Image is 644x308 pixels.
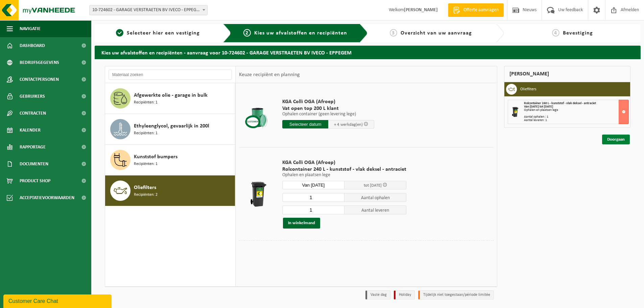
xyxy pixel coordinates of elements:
button: In winkelmand [283,218,320,229]
span: Selecteer hier een vestiging [127,30,200,36]
span: Rapportage [20,139,46,156]
button: Afgewerkte olie - garage in bulk Recipiënten: 1 [105,83,235,114]
span: 10-724602 - GARAGE VERSTRAETEN BV IVECO - EPPEGEM [90,5,207,15]
div: Keuze recipiënt en planning [236,66,303,83]
span: Kunststof bumpers [134,153,177,161]
span: tot [DATE] [364,183,382,188]
div: Aantal leveren: 1 [524,119,628,122]
span: Kies uw afvalstoffen en recipiënten [254,30,347,36]
div: Aantal ophalen : 1 [524,115,628,119]
span: Contracten [20,105,46,122]
iframe: chat widget [3,293,113,308]
span: Recipiënten: 1 [134,99,158,106]
span: 2 [243,29,251,37]
span: Navigatie [20,20,41,37]
button: Kunststof bumpers Recipiënten: 1 [105,145,235,175]
span: Recipiënten: 1 [134,130,158,137]
span: 10-724602 - GARAGE VERSTRAETEN BV IVECO - EPPEGEM [89,5,208,15]
span: KGA Colli OGA (Afroep) [282,98,374,105]
p: Ophalen en plaatsen lege [282,173,406,177]
input: Materiaal zoeken [109,70,232,80]
a: 1Selecteer hier een vestiging [98,29,218,37]
span: Rolcontainer 240 L - kunststof - vlak deksel - antraciet [282,166,406,173]
strong: Van [DATE] tot [DATE] [524,105,553,109]
div: [PERSON_NAME] [504,66,630,82]
span: Gebruikers [20,88,45,105]
button: Oliefilters Recipiënten: 2 [105,175,235,206]
span: Contactpersonen [20,71,59,88]
p: Ophalen container (geen levering lege) [282,112,374,117]
span: Aantal ophalen [344,193,407,202]
a: Doorgaan [602,135,630,144]
span: Acceptatievoorwaarden [20,189,74,206]
span: Documenten [20,156,48,172]
span: Dashboard [20,37,45,54]
span: Recipiënten: 1 [134,161,158,167]
li: Holiday [394,290,415,300]
span: 1 [116,29,123,37]
span: 4 [552,29,559,37]
span: Offerte aanvragen [462,7,500,14]
h3: Oliefilters [520,84,536,95]
span: + 4 werkdag(en) [334,122,363,127]
span: Product Shop [20,172,50,189]
span: Bedrijfsgegevens [20,54,59,71]
li: Tijdelijk niet toegestaan/période limitée [418,290,494,300]
div: Ophalen en plaatsen lege [524,109,628,112]
span: Kalender [20,122,41,139]
span: 3 [390,29,397,37]
input: Selecteer datum [282,181,344,189]
span: KGA Colli OGA (Afroep) [282,159,406,166]
strong: [PERSON_NAME] [404,7,438,13]
span: Ethyleenglycol, gevaarlijk in 200l [134,122,209,130]
input: Selecteer datum [282,120,328,128]
span: Recipiënten: 2 [134,192,158,198]
span: Aantal leveren [344,206,407,214]
span: Vat open top 200 L klant [282,105,374,112]
span: Bevestiging [563,30,593,36]
h2: Kies uw afvalstoffen en recipiënten - aanvraag voor 10-724602 - GARAGE VERSTRAETEN BV IVECO - EPP... [95,46,641,59]
span: Oliefilters [134,184,156,192]
li: Vaste dag [365,290,390,300]
span: Rolcontainer 240 L - kunststof - vlak deksel - antraciet [524,101,596,105]
span: Overzicht van uw aanvraag [401,30,472,36]
button: Ethyleenglycol, gevaarlijk in 200l Recipiënten: 1 [105,114,235,145]
a: Offerte aanvragen [448,3,504,17]
span: Afgewerkte olie - garage in bulk [134,91,208,99]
